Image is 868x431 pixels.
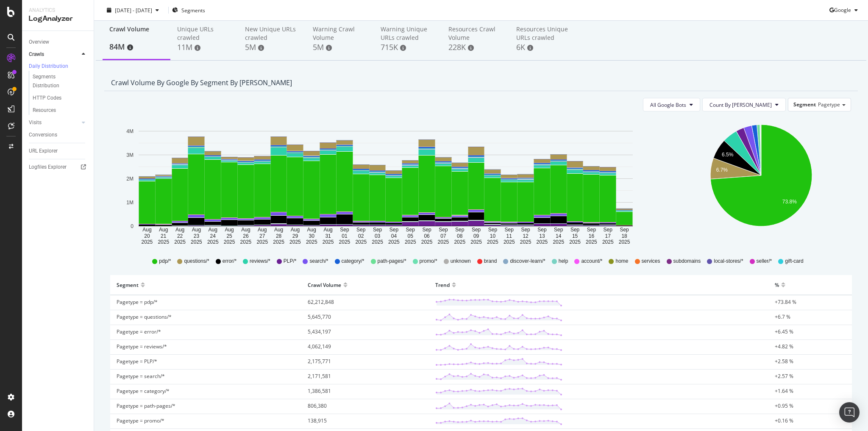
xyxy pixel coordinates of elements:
[673,118,850,245] svg: A chart.
[258,227,267,233] text: Aug
[111,78,292,87] div: Crawl Volume by google by Segment by [PERSON_NAME]
[604,227,613,233] text: Sep
[839,402,860,423] div: Open Intercom Messenger
[308,343,331,350] span: 4,062,149
[621,233,627,239] text: 18
[308,417,327,424] span: 138,915
[439,227,448,233] text: Sep
[109,25,164,41] div: Crawl Volume
[240,239,252,245] text: 2025
[313,25,367,42] div: Warning Crawl Volume
[488,227,498,233] text: Sep
[340,227,349,233] text: Sep
[117,328,161,335] span: Pagetype = error/*
[714,258,743,265] span: local-stores/*
[391,233,397,239] text: 04
[29,147,58,156] div: URL Explorer
[785,258,803,265] span: gift-card
[33,72,80,90] div: Segments Distribution
[29,131,57,139] div: Conversions
[559,258,568,265] span: help
[29,7,87,14] div: Analytics
[358,233,364,239] text: 02
[505,227,514,233] text: Sep
[250,258,270,265] span: reviews/*
[309,233,315,239] text: 30
[587,227,596,233] text: Sep
[29,38,49,47] div: Overview
[291,227,300,233] text: Aug
[191,239,202,245] text: 2025
[775,328,793,335] span: +6.45 %
[308,278,341,292] div: Crawl Volume
[111,118,660,245] div: A chart.
[126,176,134,182] text: 2M
[308,373,331,380] span: 2,171,581
[29,118,79,127] a: Visits
[775,373,793,380] span: +2.57 %
[226,233,232,239] text: 25
[177,233,183,239] text: 22
[276,233,282,239] text: 28
[472,227,481,233] text: Sep
[572,233,578,239] text: 15
[29,63,68,70] div: Daily Distribution
[424,233,430,239] text: 06
[33,106,88,115] a: Resources
[308,328,331,335] span: 5,434,197
[284,258,297,265] span: PLP/*
[520,239,531,245] text: 2025
[521,227,530,233] text: Sep
[29,131,88,139] a: Conversions
[126,152,134,158] text: 3M
[33,72,88,90] a: Segments Distribution
[207,239,219,245] text: 2025
[29,50,79,59] a: Crawls
[716,167,728,173] text: 6.7%
[323,227,332,233] text: Aug
[406,227,415,233] text: Sep
[256,239,268,245] text: 2025
[457,233,463,239] text: 08
[29,38,88,47] a: Overview
[775,417,793,424] span: +0.16 %
[586,239,597,245] text: 2025
[117,278,139,292] div: Segment
[422,227,431,233] text: Sep
[225,227,234,233] text: Aug
[516,42,570,53] div: 6K
[570,227,580,233] text: Sep
[451,258,471,265] span: unknown
[408,233,414,239] text: 05
[29,118,42,127] div: Visits
[405,239,416,245] text: 2025
[435,278,450,292] div: Trend
[126,128,134,134] text: 4M
[159,227,168,233] text: Aug
[33,94,88,103] a: HTTP Codes
[375,233,381,239] text: 03
[775,278,779,292] div: %
[470,239,482,245] text: 2025
[289,239,301,245] text: 2025
[775,387,793,395] span: +1.64 %
[673,258,701,265] span: subdomains
[33,94,61,103] div: HTTP Codes
[308,387,331,395] span: 1,386,581
[210,233,216,239] text: 24
[581,258,602,265] span: account/*
[177,42,231,53] div: 11M
[172,3,205,17] button: Segments
[174,239,186,245] text: 2025
[209,227,217,233] text: Aug
[539,233,545,239] text: 13
[117,387,170,395] span: Pagetype = category/*
[109,42,164,53] div: 84M
[101,6,165,14] button: [DATE] - [DATE]
[484,258,497,265] span: brand
[117,402,175,409] span: Pagetype = path-pages/*
[245,42,299,53] div: 5M
[504,239,515,245] text: 2025
[339,239,351,245] text: 2025
[702,98,786,111] button: Count By [PERSON_NAME]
